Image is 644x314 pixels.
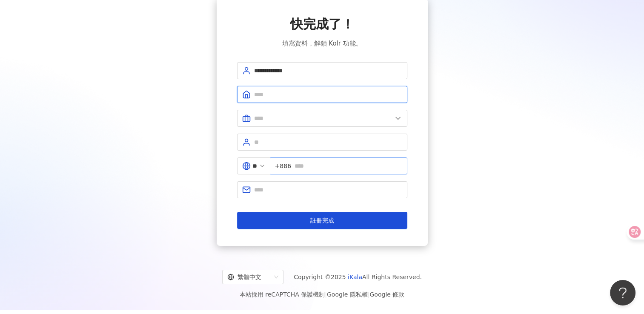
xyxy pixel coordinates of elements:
span: | [325,291,327,298]
span: 快完成了！ [290,15,354,33]
a: Google 隱私權 [327,291,368,298]
span: 填寫資料，解鎖 Kolr 功能。 [282,38,362,49]
a: iKala [348,274,362,280]
button: 註冊完成 [237,212,407,229]
span: 本站採用 reCAPTCHA 保護機制 [240,289,404,300]
div: 繁體中文 [227,270,271,284]
span: +886 [275,161,291,171]
iframe: Help Scout Beacon - Open [610,280,635,305]
span: Copyright © 2025 All Rights Reserved. [294,272,422,282]
a: Google 條款 [369,291,404,298]
span: 註冊完成 [310,217,334,224]
span: | [368,291,370,298]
